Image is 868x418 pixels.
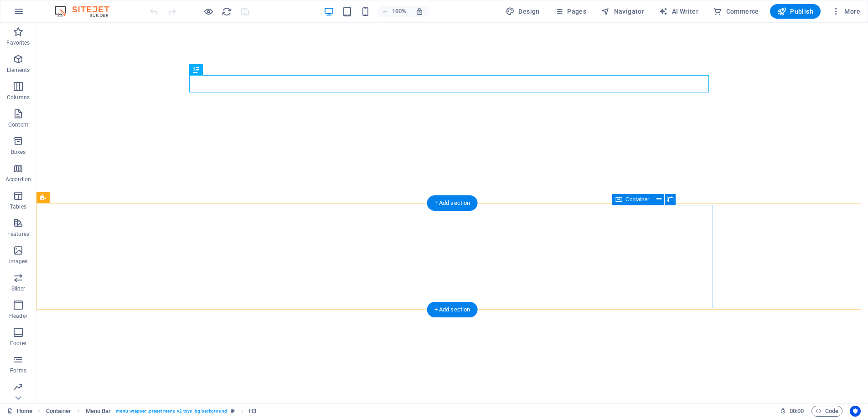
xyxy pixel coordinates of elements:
[625,197,649,202] span: Container
[777,7,813,16] span: Publish
[249,406,256,417] span: Click to select. Double-click to edit
[601,7,644,16] span: Navigator
[8,121,28,128] p: Content
[7,66,30,74] p: Elements
[502,4,543,19] button: Design
[10,340,26,347] p: Footer
[850,406,861,417] button: Usercentrics
[828,4,864,19] button: More
[7,406,32,417] a: Click to cancel selection. Double-click to open Pages
[10,203,26,210] p: Tables
[832,7,860,16] span: More
[11,148,26,156] p: Boxes
[7,230,29,238] p: Features
[46,406,72,417] span: Click to select. Double-click to edit
[554,7,586,16] span: Pages
[770,4,821,19] button: Publish
[10,367,26,374] p: Forms
[5,176,31,183] p: Accordion
[506,7,540,16] span: Design
[222,6,232,17] i: Reload page
[780,406,804,417] h6: Session time
[6,39,30,46] p: Favorites
[790,406,804,417] span: 00 00
[713,7,759,16] span: Commerce
[659,7,698,16] span: AI Writer
[655,4,702,19] button: AI Writer
[427,195,478,211] div: + Add section
[415,7,424,15] i: On resize automatically adjust zoom level to fit chosen device.
[427,302,478,317] div: + Add section
[551,4,590,19] button: Pages
[502,4,543,19] div: Design (Ctrl+Alt+Y)
[114,406,227,417] span: . menu-wrapper .preset-menu-v2-toys .bg-background
[709,4,763,19] button: Commerce
[597,4,648,19] button: Navigator
[9,312,27,320] p: Header
[811,406,842,417] button: Code
[203,6,214,17] button: Click here to leave preview mode and continue editing
[7,94,30,101] p: Columns
[796,408,797,414] span: :
[378,6,410,17] button: 100%
[52,6,121,17] img: Editor Logo
[9,258,28,265] p: Images
[231,408,235,413] i: This element is a customizable preset
[816,406,838,417] span: Code
[221,6,232,17] button: reload
[11,285,26,292] p: Slider
[46,406,257,417] nav: breadcrumb
[392,6,406,17] h6: 100%
[86,406,111,417] span: Click to select. Double-click to edit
